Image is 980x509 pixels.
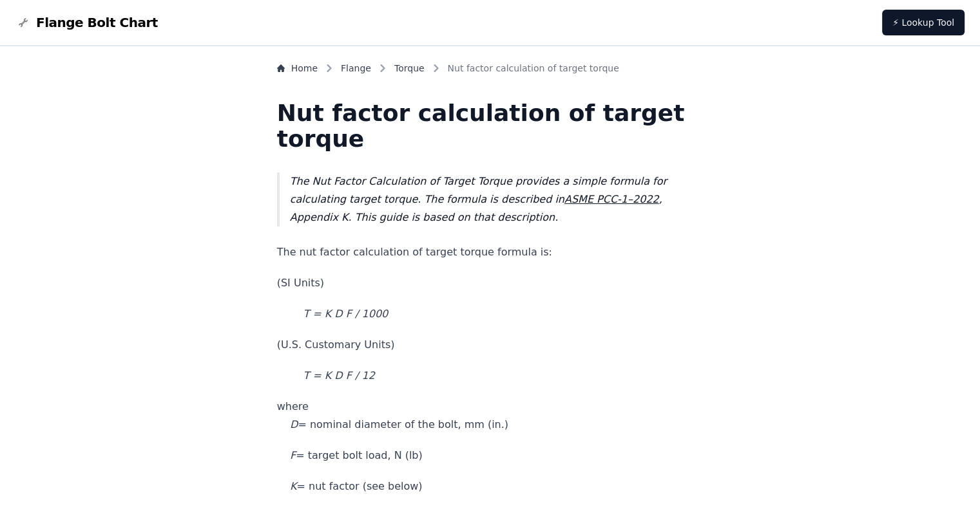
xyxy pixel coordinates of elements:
[882,10,965,35] a: ⚡ Lookup Tool
[277,243,704,261] p: The nut factor calculation of target torque formula is:
[277,100,704,152] h1: Nut factor calculation of target torque
[277,172,704,227] blockquote: The Nut Factor Calculation of Target Torque provides a simple formula for calculating target torq...
[290,480,297,492] em: K
[290,193,662,223] em: , Appendix K
[277,398,704,434] p: where = nominal diameter of the bolt, mm (in.)
[448,62,619,75] span: Nut factor calculation of target torque
[277,447,704,465] p: = target bolt load, N (lb)
[277,62,704,80] nav: Breadcrumb
[277,336,704,354] p: (U.S. Customary Units)
[277,62,318,75] a: Home
[36,14,158,32] span: Flange Bolt Chart
[15,15,31,30] img: Flange Bolt Chart Logo
[394,62,425,75] a: Torque
[277,477,704,495] p: = nut factor (see below)
[564,193,659,205] a: ASME PCC-1–2022
[290,449,296,461] em: F
[290,418,298,430] em: D
[277,274,704,292] p: (SI Units)
[303,369,374,382] em: T = K D F / 12
[303,308,388,320] em: T = K D F / 1000
[15,14,158,32] a: Flange Bolt Chart LogoFlange Bolt Chart
[341,62,371,75] a: Flange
